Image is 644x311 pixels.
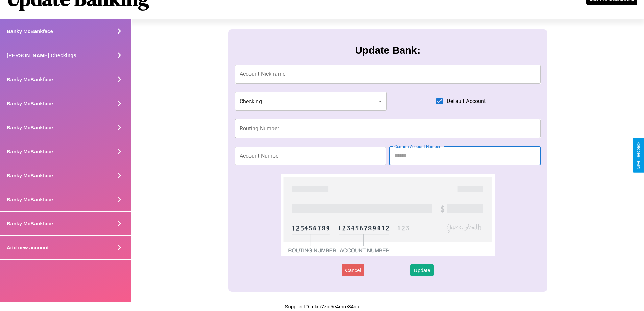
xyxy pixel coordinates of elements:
[7,149,53,154] h4: Banky McBankface
[355,45,420,56] h3: Update Bank:
[285,302,359,311] p: Support ID: mfxc7zid5e4rhre34np
[235,92,387,111] div: Checking
[342,264,364,276] button: Cancel
[281,174,495,256] img: check
[7,197,53,202] h4: Banky McBankface
[7,245,49,250] h4: Add new account
[7,221,53,226] h4: Banky McBankface
[7,28,53,34] h4: Banky McBankface
[7,173,53,178] h4: Banky McBankface
[7,101,53,106] h4: Banky McBankface
[636,142,641,169] div: Give Feedback
[7,125,53,130] h4: Banky McBankface
[394,143,440,149] label: Confirm Account Number
[410,264,433,276] button: Update
[7,76,53,82] h4: Banky McBankface
[447,97,486,105] span: Default Account
[7,52,76,58] h4: [PERSON_NAME] Checkings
